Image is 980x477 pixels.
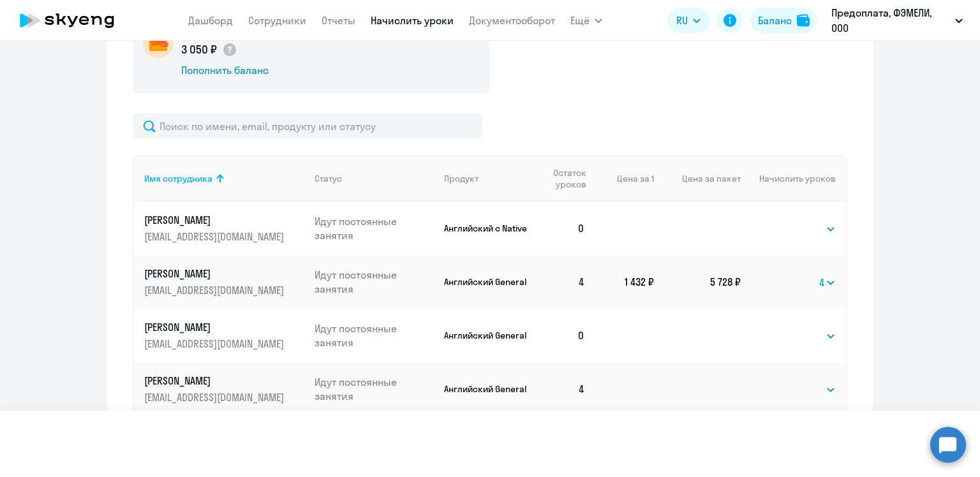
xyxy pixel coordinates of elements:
p: Идут постоянные занятия [315,375,434,403]
div: Имя сотрудника [144,173,304,184]
p: [PERSON_NAME] [144,213,287,227]
div: Пополнить баланс [181,63,323,77]
div: Статус [315,173,434,184]
p: Английский с Native [444,223,530,234]
th: Цена за 1 [595,156,654,202]
th: Цена за пакет [654,156,741,202]
button: Предоплата, ФЭМЕЛИ, ООО [825,5,969,36]
td: 4 [530,255,595,309]
th: Начислить уроков [741,156,846,202]
button: Балансbalance [750,8,817,33]
div: Баланс [758,13,792,28]
p: [EMAIL_ADDRESS][DOMAIN_NAME] [144,390,287,404]
a: [PERSON_NAME][EMAIL_ADDRESS][DOMAIN_NAME] [144,374,304,404]
button: Ещё [570,8,602,33]
div: Продукт [444,173,479,184]
p: [PERSON_NAME] [144,267,287,281]
p: Предоплата, ФЭМЕЛИ, ООО [831,5,950,36]
div: Имя сотрудника [144,173,212,184]
p: Английский General [444,276,530,288]
p: [EMAIL_ADDRESS][DOMAIN_NAME] [144,230,287,244]
td: 0 [530,309,595,362]
img: wallet-circle.png [143,27,174,58]
p: 3 050 ₽ [181,41,237,58]
a: [PERSON_NAME][EMAIL_ADDRESS][DOMAIN_NAME] [144,213,304,244]
p: Английский General [444,330,530,341]
img: balance [797,14,810,27]
div: Остаток уроков [540,167,595,190]
a: Начислить уроки [371,14,454,27]
a: [PERSON_NAME][EMAIL_ADDRESS][DOMAIN_NAME] [144,320,304,351]
td: 5 728 ₽ [654,255,741,309]
p: [PERSON_NAME] [144,374,287,388]
input: Поиск по имени, email, продукту или статусу [133,114,482,139]
a: Дашборд [188,14,233,27]
span: Остаток уроков [540,167,586,190]
a: [PERSON_NAME][EMAIL_ADDRESS][DOMAIN_NAME] [144,267,304,297]
a: Сотрудники [248,14,306,27]
p: Идут постоянные занятия [315,268,434,296]
a: Документооборот [469,14,555,27]
span: Ещё [570,13,590,28]
td: 0 [530,202,595,255]
div: Статус [315,173,342,184]
p: Английский General [444,383,530,395]
p: [EMAIL_ADDRESS][DOMAIN_NAME] [144,283,287,297]
td: 1 432 ₽ [595,255,654,309]
p: [PERSON_NAME] [144,320,287,334]
p: Идут постоянные занятия [315,321,434,349]
td: 4 [530,362,595,416]
span: RU [676,13,688,28]
a: Отчеты [322,14,355,27]
p: Идут постоянные занятия [315,214,434,242]
button: RU [667,8,709,33]
p: [EMAIL_ADDRESS][DOMAIN_NAME] [144,337,287,351]
div: Продукт [444,173,530,184]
